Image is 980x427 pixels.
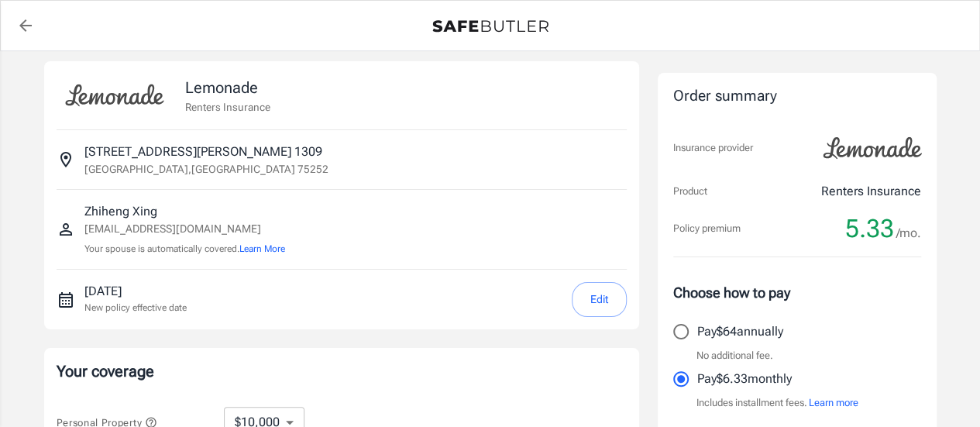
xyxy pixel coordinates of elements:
[814,126,930,170] img: Lemonade
[185,99,270,115] p: Renters Insurance
[821,182,921,201] p: Renters Insurance
[845,213,894,244] span: 5.33
[84,143,322,161] p: [STREET_ADDRESS][PERSON_NAME] 1309
[673,85,921,108] div: Order summary
[84,242,285,257] p: Your spouse is automatically covered.
[673,184,707,199] p: Product
[239,242,285,256] button: Learn More
[84,161,328,177] p: [GEOGRAPHIC_DATA] , [GEOGRAPHIC_DATA] 75252
[57,220,75,239] svg: Insured person
[57,360,627,382] p: Your coverage
[697,370,792,388] p: Pay $6.33 monthly
[673,282,921,303] p: Choose how to pay
[432,20,548,33] img: Back to quotes
[673,140,753,156] p: Insurance provider
[185,76,270,99] p: Lemonade
[57,74,173,117] img: Lemonade
[696,395,858,411] p: Includes installment fees.
[84,221,285,237] p: [EMAIL_ADDRESS][DOMAIN_NAME]
[896,222,921,244] span: /mo.
[57,291,75,309] svg: New policy start date
[84,301,187,315] p: New policy effective date
[84,202,285,221] p: Zhiheng Xing
[809,395,858,411] button: Learn more
[696,348,773,363] p: No additional fee.
[84,282,187,301] p: [DATE]
[57,150,75,169] svg: Insured address
[697,322,783,341] p: Pay $64 annually
[572,282,627,317] button: Edit
[673,221,741,236] p: Policy premium
[10,10,41,41] a: back to quotes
